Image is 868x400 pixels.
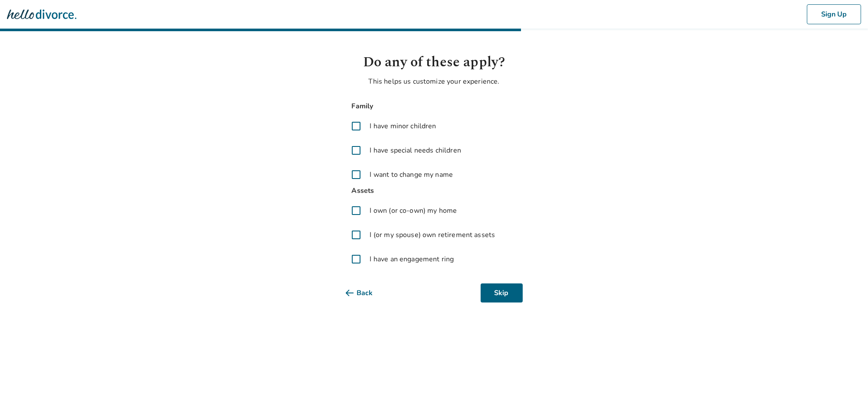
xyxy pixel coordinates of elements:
span: Assets [346,185,523,197]
span: Family [346,101,523,112]
button: Back [346,283,387,302]
button: Skip [481,283,523,302]
h1: Do any of these apply? [346,52,523,73]
span: I have an engagement ring [370,254,454,264]
span: I (or my spouse) own retirement assets [370,230,495,240]
span: I want to change my name [370,169,453,180]
img: Hello Divorce Logo [7,6,76,23]
button: Sign Up [807,4,861,24]
iframe: Chat Widget [825,358,868,400]
span: I have minor children [370,121,436,131]
p: This helps us customize your experience. [346,76,523,87]
span: I own (or co-own) my home [370,205,457,216]
span: I have special needs children [370,145,461,156]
